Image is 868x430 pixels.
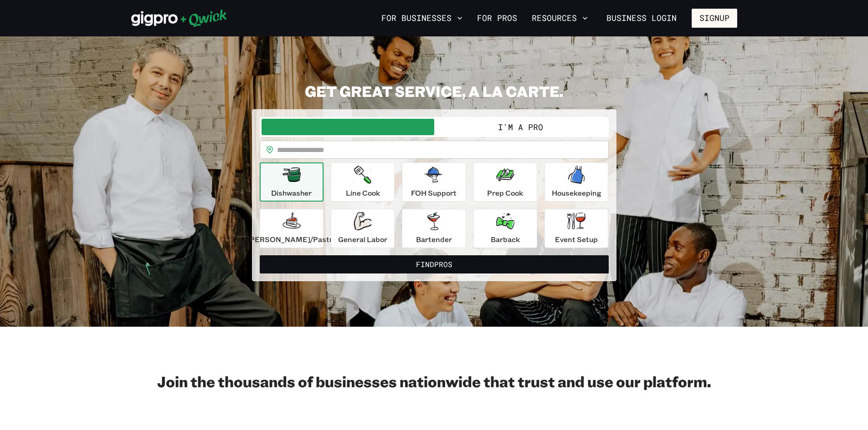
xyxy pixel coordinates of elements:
button: [PERSON_NAME]/Pastry [260,209,324,248]
button: Bartender [402,209,466,248]
button: Line Cook [331,162,395,202]
p: [PERSON_NAME]/Pastry [247,234,336,245]
a: For Pros [473,10,521,26]
p: Line Cook [346,187,380,198]
p: Prep Cook [487,187,523,198]
button: FindPros [260,255,609,273]
button: Resources [528,10,591,26]
button: Dishwasher [260,162,324,202]
a: Business Login [599,9,684,28]
button: FOH Support [402,162,466,202]
button: General Labor [331,209,395,248]
p: Housekeeping [552,187,601,198]
p: Bartender [416,234,452,245]
p: Event Setup [555,234,598,245]
button: I'm a Pro [434,119,607,135]
h2: GET GREAT SERVICE, A LA CARTE. [252,82,616,100]
p: FOH Support [411,187,457,198]
button: Prep Cook [473,162,537,202]
button: I'm a Business [262,119,434,135]
button: Event Setup [544,209,608,248]
p: Dishwasher [271,187,312,198]
h2: Join the thousands of businesses nationwide that trust and use our platform. [131,372,737,390]
button: Housekeeping [544,162,608,202]
p: General Labor [338,234,387,245]
button: For Businesses [378,10,466,26]
button: Signup [692,9,737,28]
p: Barback [491,234,520,245]
button: Barback [473,209,537,248]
